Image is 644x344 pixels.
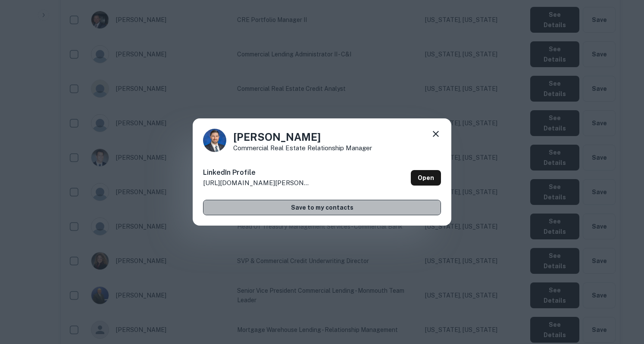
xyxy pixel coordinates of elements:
iframe: Chat Widget [601,275,644,316]
img: 1640023137537 [203,129,226,152]
a: Open [411,170,441,186]
button: Save to my contacts [203,200,441,215]
h6: LinkedIn Profile [203,167,311,178]
p: Commercial Real Estate Relationship Manager [233,145,372,151]
p: [URL][DOMAIN_NAME][PERSON_NAME] [203,178,311,188]
h4: [PERSON_NAME] [233,129,372,145]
